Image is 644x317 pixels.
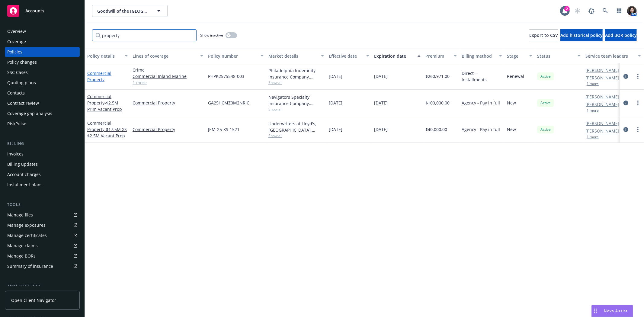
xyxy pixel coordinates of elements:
a: [PERSON_NAME] [585,67,619,73]
span: [DATE] [329,73,342,79]
img: photo [627,6,637,16]
a: Commercial Inland Marine [133,73,203,79]
span: $260,971.00 [425,73,450,79]
a: RiskPulse [5,119,80,129]
div: Philadelphia Indemnity Insurance Company, [GEOGRAPHIC_DATA] Insurance Companies [268,67,324,80]
a: more [634,126,642,133]
div: Stage [507,53,526,59]
span: JEM-25-XS-1521 [208,126,239,133]
span: Agency - Pay in full [462,126,500,133]
a: Overview [5,27,80,36]
div: Lines of coverage [133,53,197,59]
button: Premium [423,49,459,63]
span: Direct - Installments [462,70,502,83]
button: 1 more [587,82,599,86]
div: Account charges [7,170,41,179]
a: SSC Cases [5,68,80,77]
a: Commercial Property [87,94,122,112]
a: Manage files [5,210,80,220]
span: Nova Assist [604,308,628,313]
button: Policy number [206,49,266,63]
span: Active [540,74,552,79]
div: Status [537,53,574,59]
span: New [507,126,516,133]
div: Manage claims [7,241,38,251]
a: Manage certificates [5,231,80,240]
span: Add BOR policy [605,32,637,38]
a: Policy changes [5,57,80,67]
button: Billing method [459,49,505,63]
div: Drag to move [592,305,599,317]
div: Billing [5,141,80,147]
div: Premium [425,53,450,59]
a: Quoting plans [5,78,80,88]
div: SSC Cases [7,68,28,77]
button: Service team leaders [583,49,643,63]
span: Show all [268,133,324,138]
div: Billing method [462,53,495,59]
div: Coverage gap analysis [7,109,52,118]
a: Account charges [5,170,80,179]
div: Expiration date [374,53,414,59]
button: Policy details [85,49,130,63]
div: Policy number [208,53,257,59]
div: Underwriters at Lloyd's, [GEOGRAPHIC_DATA], [PERSON_NAME] of [GEOGRAPHIC_DATA] [268,120,324,133]
span: Show inactive [200,33,223,38]
a: [PERSON_NAME] [585,75,619,81]
a: Accounts [5,2,80,19]
span: [DATE] [329,100,342,106]
button: Status [535,49,583,63]
span: New [507,100,516,106]
div: Invoices [7,149,24,159]
div: Tools [5,202,80,208]
a: Installment plans [5,180,80,190]
span: [DATE] [374,126,388,133]
div: Manage exposures [7,220,46,230]
a: Billing updates [5,159,80,169]
a: Manage exposures [5,220,80,230]
a: Switch app [613,5,625,17]
div: Contract review [7,98,39,108]
a: Contacts [5,88,80,98]
div: Policy changes [7,57,37,67]
div: Navigators Specialty Insurance Company, Hartford Insurance Group [268,94,324,107]
button: Goodwill of the [GEOGRAPHIC_DATA] [92,5,168,17]
span: Active [540,127,552,132]
span: Export to CSV [529,32,558,38]
button: Add BOR policy [605,29,637,41]
a: Commercial Property [87,70,111,82]
span: - $2.5M Prim Vacant Prop [87,100,122,112]
a: Crime [133,67,203,73]
button: Stage [505,49,535,63]
span: Renewal [507,73,524,79]
button: Lines of coverage [130,49,206,63]
span: $40,000.00 [425,126,447,133]
span: [DATE] [374,73,388,79]
div: Analytics hub [5,283,80,289]
a: Coverage gap analysis [5,109,80,118]
div: Policy details [87,53,121,59]
button: Add historical policy [560,29,603,41]
a: circleInformation [622,126,630,133]
div: RiskPulse [7,119,26,129]
a: [PERSON_NAME] [585,128,619,134]
a: more [634,73,642,80]
a: Commercial Property [133,126,203,133]
span: [DATE] [329,126,342,133]
button: Market details [266,49,326,63]
span: - $17.5M XS $2.5M Vacant Prop [87,126,127,139]
a: more [634,99,642,107]
a: [PERSON_NAME] [585,101,619,107]
a: circleInformation [622,99,630,107]
a: Commercial Property [87,120,127,139]
a: Summary of insurance [5,261,80,271]
div: Manage files [7,210,33,220]
button: 1 more [587,135,599,139]
div: Effective date [329,53,363,59]
a: Contract review [5,98,80,108]
span: GA25HCMZ0M2NRIC [208,100,249,106]
span: Open Client Navigator [11,297,56,303]
button: Expiration date [372,49,423,63]
div: Coverage [7,37,26,46]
